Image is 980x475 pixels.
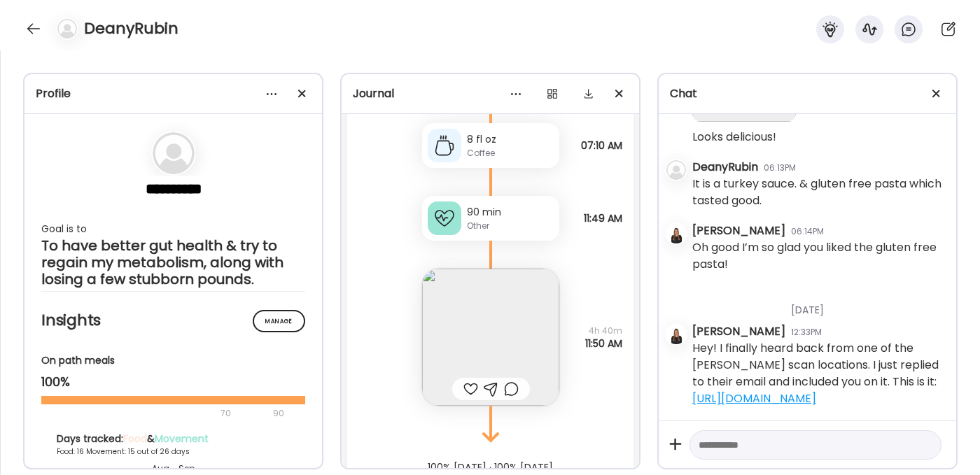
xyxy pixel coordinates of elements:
div: 100% [41,374,305,390]
div: Food: 16 Movement: 15 out of 26 days [57,446,290,457]
div: 100% [DATE] · 100% [DATE] [342,462,639,473]
span: 11:49 AM [584,212,622,225]
div: Coffee [467,147,554,159]
div: [PERSON_NAME] [692,323,785,340]
span: 4h 40m [585,325,622,337]
div: Oh good I’m so glad you liked the gluten free pasta! [692,239,945,273]
div: 90 min [467,205,554,220]
div: 90 [272,405,286,422]
div: Other [467,220,554,232]
img: avatars%2Fkjfl9jNWPhc7eEuw3FeZ2kxtUMH3 [666,325,686,344]
span: 07:10 AM [581,139,622,152]
div: 12:33PM [791,326,822,339]
div: DeanyRubin [692,159,758,176]
div: 8 fl oz [467,132,554,147]
img: bg-avatar-default.svg [666,160,686,180]
div: 06:13PM [764,162,796,174]
div: Journal [353,85,628,102]
img: bg-avatar-default.svg [57,19,77,38]
div: [PERSON_NAME] [692,222,785,239]
span: Food [123,432,147,446]
span: Movement [155,432,209,446]
h2: Insights [41,310,305,331]
div: To have better gut health & try to regain my metabolism, along with losing a few stubborn pounds. [41,237,305,288]
div: Profile [36,85,311,102]
div: 06:14PM [791,225,824,238]
div: Manage [253,310,305,332]
div: It is a turkey sauce. & gluten free pasta which tasted good. [692,176,945,209]
span: 11:50 AM [585,337,622,350]
div: Aug - Sep [57,462,290,475]
div: Hey! I finally heard back from one of the [PERSON_NAME] scan locations. I just replied to their e... [692,340,945,407]
img: images%2FT4hpSHujikNuuNlp83B0WiiAjC52%2FOrY0d4O09bawd8a4ODkh%2FdJLuVEeIFccB4m9GieCN_240 [422,269,559,406]
div: Goal is to [41,220,305,237]
div: Chat [670,85,945,102]
div: On path meals [41,353,305,368]
div: Looks delicious! [692,129,776,146]
a: [URL][DOMAIN_NAME] [692,390,816,406]
div: [DATE] [692,286,945,323]
h4: DeanyRubin [84,17,178,40]
div: Days tracked: & [57,432,290,446]
img: bg-avatar-default.svg [153,132,195,174]
div: 70 [41,405,269,422]
img: avatars%2Fkjfl9jNWPhc7eEuw3FeZ2kxtUMH3 [666,224,686,243]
